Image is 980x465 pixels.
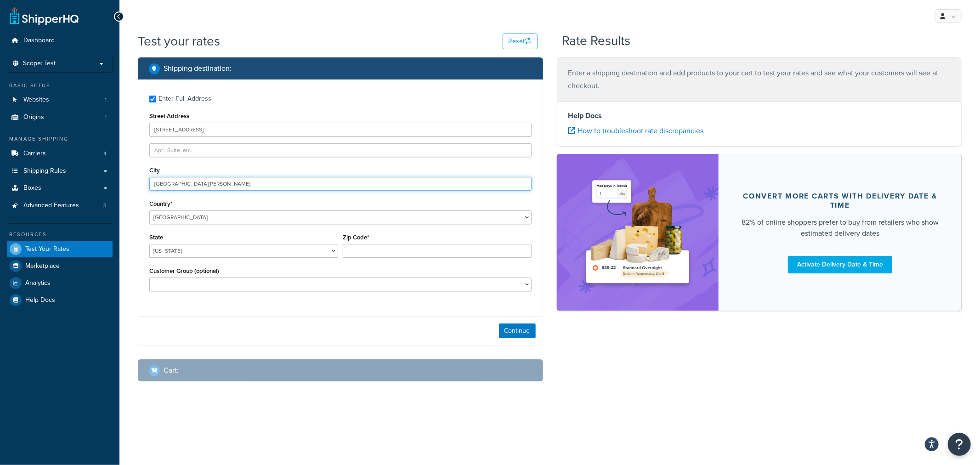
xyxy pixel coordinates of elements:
[25,262,60,270] span: Marketplace
[741,192,940,210] div: Convert more carts with delivery date & time
[149,200,172,207] label: Country*
[159,92,211,105] div: Enter Full Address
[568,125,704,136] a: How to troubleshoot rate discrepancies
[25,245,69,253] span: Test Your Rates
[7,163,113,180] a: Shipping Rules
[23,150,46,158] span: Carriers
[7,109,113,126] a: Origins1
[7,275,113,291] a: Analytics
[23,96,49,104] span: Websites
[7,145,113,162] a: Carriers4
[7,241,113,257] a: Test Your Rates
[103,150,107,158] span: 4
[741,217,940,239] div: 82% of online shoppers prefer to buy from retailers who show estimated delivery dates
[568,67,951,92] p: Enter a shipping destination and add products to your cart to test your rates and see what your c...
[138,32,220,50] h1: Test your rates
[7,180,113,197] a: Boxes
[164,366,179,374] h2: Cart :
[23,167,66,175] span: Shipping Rules
[948,433,971,456] button: Open Resource Center
[7,292,113,308] a: Help Docs
[7,197,113,214] li: Advanced Features
[23,113,44,121] span: Origins
[149,267,219,274] label: Customer Group (optional)
[149,167,160,174] label: City
[7,32,113,49] a: Dashboard
[25,296,55,304] span: Help Docs
[164,64,232,73] h2: Shipping destination :
[105,96,107,104] span: 1
[103,202,107,210] span: 3
[7,91,113,108] li: Websites
[149,96,156,102] input: Enter Full Address
[7,109,113,126] li: Origins
[7,135,113,143] div: Manage Shipping
[7,258,113,274] a: Marketplace
[7,91,113,108] a: Websites1
[149,143,532,157] input: Apt., Suite, etc.
[7,82,113,90] div: Basic Setup
[25,279,51,287] span: Analytics
[499,323,536,338] button: Continue
[7,231,113,238] div: Resources
[788,256,892,273] a: Activate Delivery Date & Time
[23,60,56,68] span: Scope: Test
[7,145,113,162] li: Carriers
[503,34,538,49] button: Reset
[7,197,113,214] a: Advanced Features3
[23,184,41,192] span: Boxes
[149,234,163,241] label: State
[23,37,55,45] span: Dashboard
[568,110,951,121] h4: Help Docs
[562,34,630,48] h2: Rate Results
[580,168,695,297] img: feature-image-ddt-36eae7f7280da8017bfb280eaccd9c446f90b1fe08728e4019434db127062ab4.png
[105,113,107,121] span: 1
[149,113,189,119] label: Street Address
[23,202,79,210] span: Advanced Features
[343,234,369,241] label: Zip Code*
